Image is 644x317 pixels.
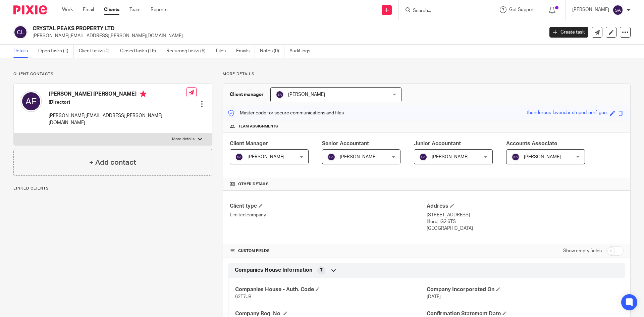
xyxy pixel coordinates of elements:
p: Client contacts [13,71,212,77]
span: [PERSON_NAME] [340,155,377,159]
p: Limited company [230,212,427,218]
a: Details [13,45,33,58]
h5: (Director) [49,99,186,106]
span: Companies House Information [235,267,312,274]
span: Accounts Associate [506,141,557,146]
span: Senior Accountant [322,141,369,146]
h4: [PERSON_NAME] [PERSON_NAME] [49,91,186,99]
p: [GEOGRAPHIC_DATA] [427,225,624,232]
a: Open tasks (1) [38,45,74,58]
a: Notes (0) [260,45,284,58]
p: More details [172,137,195,142]
img: Pixie [13,5,47,14]
span: Get Support [509,7,535,12]
img: svg%3E [512,153,520,161]
img: svg%3E [327,153,335,161]
p: Linked clients [13,186,212,191]
a: Client tasks (0) [79,45,115,58]
a: Create task [549,27,588,38]
p: [PERSON_NAME] [572,6,609,13]
img: svg%3E [419,153,427,161]
i: Primary [140,91,147,97]
h4: Client type [230,203,427,210]
span: [PERSON_NAME] [288,92,325,97]
p: More details [223,71,631,77]
a: Closed tasks (19) [120,45,161,58]
span: [PERSON_NAME] [248,155,284,159]
a: Emails [236,45,255,58]
img: svg%3E [235,153,243,161]
a: Files [216,45,231,58]
input: Search [412,8,473,14]
img: svg%3E [20,91,42,112]
a: Audit logs [289,45,315,58]
span: Team assignments [238,124,278,129]
h4: CUSTOM FIELDS [230,248,427,254]
img: svg%3E [13,25,28,39]
p: [PERSON_NAME][EMAIL_ADDRESS][PERSON_NAME][DOMAIN_NAME] [33,33,539,39]
span: 62T7J8 [235,295,251,299]
p: [PERSON_NAME][EMAIL_ADDRESS][PERSON_NAME][DOMAIN_NAME] [49,112,186,126]
span: 7 [320,267,323,274]
p: Ilford, IG2 6TS [427,218,624,225]
p: Master code for secure communications and files [228,110,344,116]
img: svg%3E [612,5,623,15]
h2: CRYSTAL PEAKS PROPERTY LTD [33,25,438,32]
h4: + Add contact [89,157,136,168]
a: Recurring tasks (6) [166,45,211,58]
div: thunderous-lavendar-striped-nerf-gun [527,109,607,117]
label: Show empty fields [563,248,602,254]
a: Reports [151,6,167,13]
h4: Address [427,203,624,210]
h3: Client manager [230,91,264,98]
span: [PERSON_NAME] [432,155,469,159]
h4: Companies House - Auth. Code [235,286,427,293]
a: Clients [104,6,119,13]
span: Other details [238,181,269,187]
h4: Company Incorporated On [427,286,618,293]
a: Team [129,6,141,13]
p: [STREET_ADDRESS] [427,212,624,218]
span: [PERSON_NAME] [524,155,561,159]
a: Email [83,6,94,13]
a: Work [62,6,73,13]
span: [DATE] [427,295,441,299]
span: Client Manager [230,141,268,146]
img: svg%3E [276,91,284,99]
span: Junior Accountant [414,141,461,146]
